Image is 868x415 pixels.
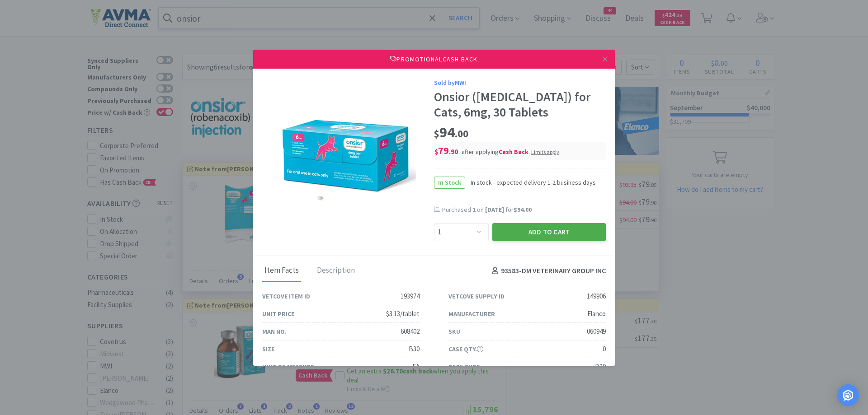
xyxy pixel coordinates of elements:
[492,223,606,241] button: Add to Cart
[587,326,606,337] div: 060949
[595,361,606,372] div: B30
[434,147,438,156] span: $
[401,291,420,302] div: 193974
[401,326,420,337] div: 608402
[434,123,468,141] span: 94
[262,291,310,301] div: Vetcove Item ID
[499,148,528,156] i: Cash Back
[837,384,859,406] div: Open Intercom Messenger
[448,362,480,372] div: Pack Type
[448,344,483,354] div: Case Qty.
[442,205,606,214] div: Purchased on for
[262,309,294,319] div: Unit Price
[485,205,504,214] span: [DATE]
[315,260,357,282] div: Description
[280,116,416,204] img: 7f02e02dc30442ecb2e4384b6a47abab_149906.png
[448,309,495,319] div: Manufacturer
[455,127,468,140] span: . 00
[449,147,458,156] span: . 90
[465,177,596,187] span: In stock - expected delivery 1-2 business days
[262,260,301,282] div: Item Facts
[412,361,420,372] div: EA
[448,291,505,301] div: Vetcove Supply ID
[514,205,532,214] span: $94.00
[587,291,606,302] div: 149906
[434,89,606,120] div: Onsior ([MEDICAL_DATA]) for Cats, 6mg, 30 Tablets
[434,177,465,188] span: In Stock
[448,326,460,336] div: SKU
[262,326,287,336] div: Man No.
[262,362,314,372] div: Unit of Measure
[262,344,274,354] div: Size
[531,149,559,155] span: Limits apply
[472,205,476,214] span: 1
[488,265,606,277] h4: 93583 - DM VETERINARY GROUP INC
[531,148,561,156] div: .
[587,308,606,319] div: Elanco
[409,344,420,354] div: B30
[434,144,458,157] span: 79
[434,127,439,140] span: $
[603,344,606,354] div: 0
[434,78,606,88] div: Sold by MWI
[462,148,561,156] span: after applying .
[386,308,420,319] div: $3.13/tablet
[253,50,615,69] div: Promotional Cash Back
